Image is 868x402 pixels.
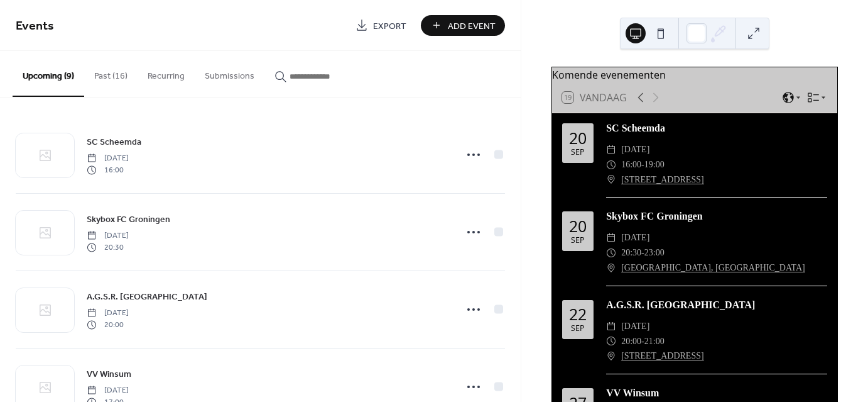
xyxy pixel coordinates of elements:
a: [GEOGRAPHIC_DATA], [GEOGRAPHIC_DATA] [621,260,805,276]
div: ​ [606,319,616,334]
span: 16:00 [87,164,129,176]
span: Skybox FC Groningen [87,213,170,226]
span: [DATE] [621,142,649,157]
a: [STREET_ADDRESS] [621,172,703,187]
div: ​ [606,172,616,187]
a: A.G.S.R. [GEOGRAPHIC_DATA] [87,289,207,304]
div: SC Scheemda [606,121,827,136]
span: [DATE] [87,230,129,242]
span: VV Winsum [87,368,131,381]
span: 19:00 [644,157,665,172]
div: ​ [606,349,616,364]
button: Recurring [138,51,195,96]
div: ​ [606,334,616,349]
span: [DATE] [87,153,129,164]
span: [DATE] [87,308,129,319]
span: - [641,245,644,260]
span: 20:30 [87,242,129,253]
div: VV Winsum [606,386,827,401]
button: Add Event [421,15,505,36]
div: Komende evenementen [552,67,837,82]
span: Events [16,14,54,38]
span: 20:00 [621,334,641,349]
div: sep [571,325,585,333]
div: ​ [606,245,616,260]
span: [DATE] [621,319,649,334]
span: Add Event [448,20,496,33]
div: ​ [606,142,616,157]
a: Skybox FC Groningen [87,212,170,226]
a: VV Winsum [87,367,131,381]
div: 22 [569,306,587,322]
span: [DATE] [87,385,129,396]
span: SC Scheemda [87,136,141,149]
div: ​ [606,230,616,245]
button: Upcoming (9) [13,51,84,97]
a: SC Scheemda [87,135,141,149]
a: Export [346,15,416,36]
span: 16:00 [621,157,641,172]
button: Past (16) [84,51,138,96]
span: - [641,157,644,172]
span: [DATE] [621,230,649,245]
button: Submissions [195,51,264,96]
div: 20 [569,130,587,146]
div: ​ [606,260,616,276]
span: - [641,334,644,349]
div: 20 [569,218,587,234]
span: 21:00 [644,334,665,349]
span: 23:00 [644,245,665,260]
a: [STREET_ADDRESS] [621,349,703,364]
div: sep [571,237,585,245]
div: sep [571,148,585,157]
div: ​ [606,157,616,172]
span: 20:00 [87,319,129,330]
span: A.G.S.R. [GEOGRAPHIC_DATA] [87,291,207,304]
div: Skybox FC Groningen [606,209,827,224]
div: A.G.S.R. [GEOGRAPHIC_DATA] [606,298,827,313]
span: 20:30 [621,245,641,260]
span: Export [373,20,406,33]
